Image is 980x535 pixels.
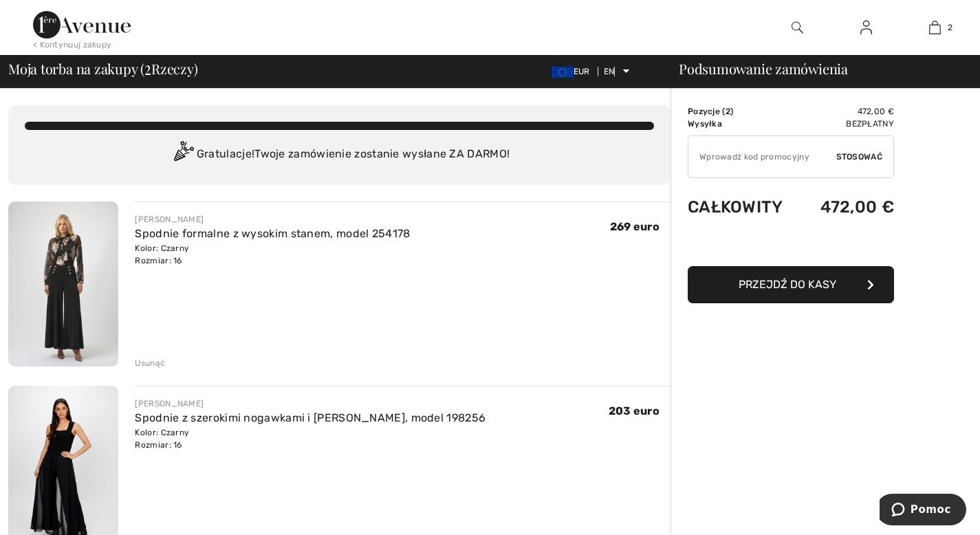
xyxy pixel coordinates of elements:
[33,40,111,50] font: < Kontynuuj zakupy
[33,11,131,39] img: Aleja 1ère
[197,147,254,160] font: Gratulacje!
[688,119,722,129] font: Wysyłka
[135,399,204,408] font: [PERSON_NAME]
[730,107,733,116] font: )
[552,67,574,78] img: Euro
[151,59,197,78] font: Rzeczy)
[880,494,966,528] iframe: Otwieranie spektrum dostępnych dodatkowych informacji
[688,266,894,303] button: Przejdź do kasy
[609,404,660,417] font: 203 euro
[574,67,590,76] font: EUR
[604,67,615,76] font: EN
[610,220,660,233] font: 269 euro
[726,107,730,116] font: 2
[688,230,894,261] iframe: PayPal
[169,141,197,168] img: Congratulation2.svg
[135,256,182,265] font: Rozmiar: 16
[135,411,486,424] a: Spodnie z szerokimi nogawkami i [PERSON_NAME], model 198256
[820,197,894,217] font: 472,00 €
[254,147,510,160] font: Twoje zamówienie zostanie wysłane ZA DARMO!
[739,278,836,291] font: Przejdź do kasy
[135,243,189,253] font: Kolor: Czarny
[8,59,144,78] font: Moja torba na zakupy (
[792,19,803,36] img: wyszukaj na stronie internetowej
[8,201,118,367] img: Spodnie formalne z wysokim stanem, model 254178
[858,107,894,116] font: 472,00 €
[901,19,968,36] a: 2
[948,23,952,32] font: 2
[135,428,189,437] font: Kolor: Czarny
[688,197,783,217] font: Całkowity
[135,358,165,368] font: Usunąć
[836,152,882,162] font: Stosować
[846,119,894,129] font: Bezpłatny
[135,227,410,240] a: Spodnie formalne z wysokim stanem, model 254178
[688,136,836,177] input: Kod promocyjny
[679,59,848,78] font: Podsumowanie zamówienia
[849,19,883,36] a: Zalogować się
[929,19,941,36] img: Moja torba
[135,440,182,450] font: Rozmiar: 16
[144,55,151,79] font: 2
[688,107,726,116] font: Pozycje (
[135,215,204,224] font: [PERSON_NAME]
[860,19,872,36] img: Moje informacje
